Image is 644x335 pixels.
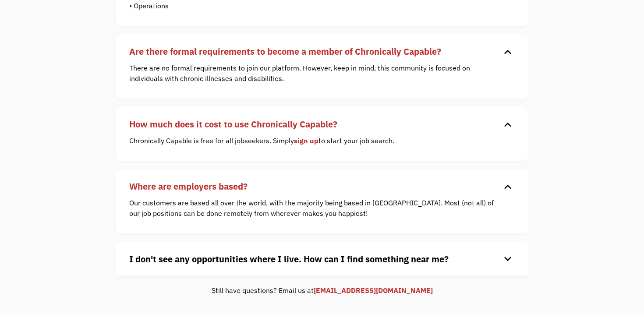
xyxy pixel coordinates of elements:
[314,286,433,295] a: [EMAIL_ADDRESS][DOMAIN_NAME]
[501,45,515,58] div: keyboard_arrow_down
[129,197,502,219] p: Our customers are based all over the world, with the majority being based in [GEOGRAPHIC_DATA]. M...
[501,118,515,131] div: keyboard_arrow_down
[501,180,515,193] div: keyboard_arrow_down
[129,63,502,84] p: There are no formal requirements to join our platform. However, keep in mind, this community is f...
[129,180,248,192] strong: Where are employers based?
[294,136,318,145] a: sign up
[129,118,337,130] strong: How much does it cost to use Chronically Capable?
[501,253,515,266] div: keyboard_arrow_down
[129,46,441,57] strong: Are there formal requirements to become a member of Chronically Capable?
[116,285,528,296] div: Still have questions? Email us at
[129,253,449,265] strong: I don't see any opportunities where I live. How can I find something near me?
[129,135,502,146] p: Chronically Capable is free for all jobseekers. Simply to start your job search.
